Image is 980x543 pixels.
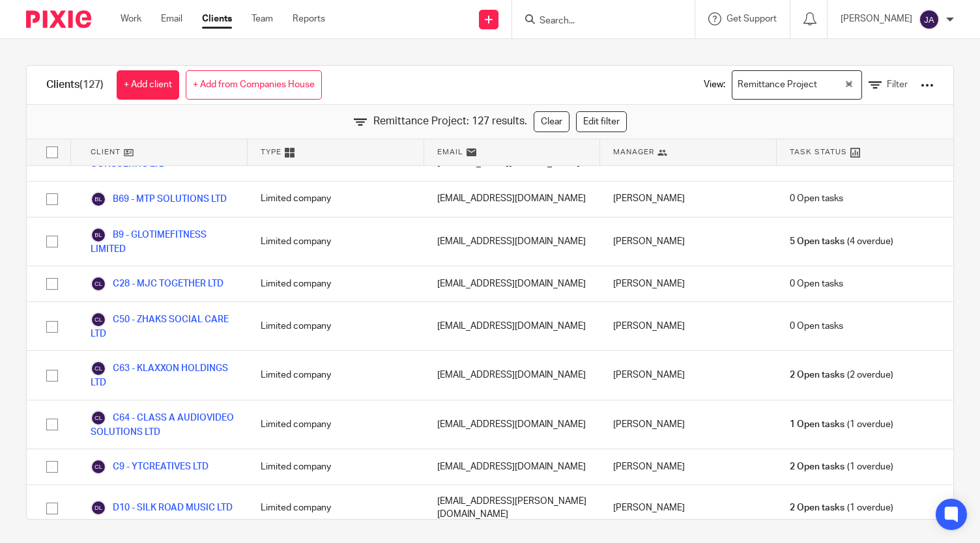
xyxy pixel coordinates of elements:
a: Clients [202,12,232,25]
div: [PERSON_NAME] [600,485,777,531]
span: (2 overdue) [790,369,893,382]
span: Remittance Project: 127 results. [373,114,527,129]
button: Clear Selected [846,80,852,90]
span: 0 Open tasks [790,320,843,333]
span: (1 overdue) [790,501,893,514]
div: Limited company [248,351,424,399]
div: [PERSON_NAME] [600,351,777,399]
a: Email [161,12,182,25]
div: [EMAIL_ADDRESS][DOMAIN_NAME] [424,266,601,301]
img: svg%3E [91,312,106,327]
a: D10 - SILK ROAD MUSIC LTD [91,500,233,516]
div: Limited company [248,217,424,266]
div: [PERSON_NAME] [600,400,777,449]
span: Get Support [727,14,777,23]
span: Client [91,146,121,158]
div: [EMAIL_ADDRESS][DOMAIN_NAME] [424,182,601,217]
span: Type [261,146,281,158]
div: [EMAIL_ADDRESS][DOMAIN_NAME] [424,449,601,484]
img: svg%3E [919,9,940,30]
div: [EMAIL_ADDRESS][DOMAIN_NAME] [424,351,601,399]
span: (1 overdue) [790,460,893,473]
span: Task Status [790,146,847,158]
img: svg%3E [91,191,106,207]
a: B69 - MTP SOLUTIONS LTD [91,191,227,207]
a: Reports [293,12,325,25]
a: Work [121,12,141,25]
div: Limited company [248,449,424,484]
span: 5 Open tasks [790,235,844,248]
div: Limited company [248,266,424,301]
span: Email [437,146,463,158]
span: (1 overdue) [790,418,893,431]
a: C9 - YTCREATIVES LTD [91,459,209,475]
span: 0 Open tasks [790,192,843,205]
img: svg%3E [91,276,106,292]
div: Limited company [248,302,424,350]
a: Clear [534,111,569,132]
a: Team [252,12,273,25]
a: C63 - KLAXXON HOLDINGS LTD [91,361,235,389]
span: 2 Open tasks [790,460,844,473]
span: (4 overdue) [790,235,893,248]
div: [EMAIL_ADDRESS][PERSON_NAME][DOMAIN_NAME] [424,485,601,531]
div: [PERSON_NAME] [600,182,777,217]
div: View: [684,66,934,104]
span: 1 Open tasks [790,418,844,431]
input: Select all [40,140,65,165]
div: [PERSON_NAME] [600,217,777,266]
div: [PERSON_NAME] [600,302,777,350]
div: [PERSON_NAME] [600,449,777,484]
a: C50 - ZHAKS SOCIAL CARE LTD [91,312,235,341]
a: C64 - CLASS A AUDIOVIDEO SOLUTIONS LTD [91,410,235,439]
img: svg%3E [91,459,106,475]
img: svg%3E [91,500,106,516]
a: B9 - GLOTIMEFITNESS LIMITED [91,227,235,256]
img: svg%3E [91,361,106,376]
span: Filter [887,80,908,89]
span: Remittance Project [735,74,820,96]
span: 0 Open tasks [790,277,843,290]
div: [EMAIL_ADDRESS][DOMAIN_NAME] [424,217,601,266]
p: [PERSON_NAME] [841,12,912,25]
span: 2 Open tasks [790,501,844,514]
img: Pixie [26,10,91,28]
input: Search [538,16,656,27]
input: Search for option [822,74,843,96]
img: svg%3E [91,227,106,243]
div: Limited company [248,485,424,531]
a: C28 - MJC TOGETHER LTD [91,276,223,292]
div: [PERSON_NAME] [600,266,777,301]
a: + Add from Companies House [186,70,322,100]
a: Edit filter [576,111,627,132]
div: [EMAIL_ADDRESS][DOMAIN_NAME] [424,302,601,350]
h1: Clients [46,78,104,92]
span: (127) [79,79,104,90]
span: Manager [613,146,654,158]
span: 2 Open tasks [790,369,844,382]
div: [EMAIL_ADDRESS][DOMAIN_NAME] [424,400,601,449]
a: + Add client [117,70,179,100]
div: Limited company [248,182,424,217]
img: svg%3E [91,410,106,426]
div: Search for option [732,70,862,100]
div: Limited company [248,400,424,449]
